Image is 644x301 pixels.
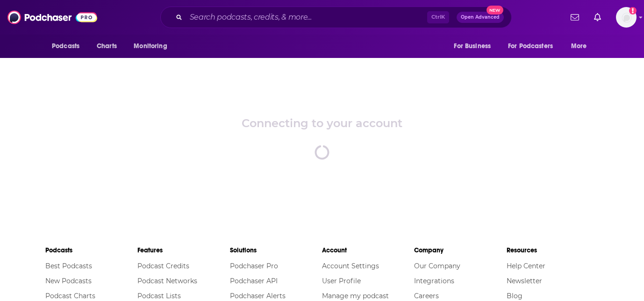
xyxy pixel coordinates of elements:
a: Help Center [507,262,545,270]
span: Charts [97,40,117,53]
svg: Add a profile image [629,7,637,14]
button: Open AdvancedNew [457,12,504,23]
button: Show profile menu [616,7,637,28]
a: Podcast Credits [137,262,189,270]
button: open menu [45,37,92,55]
a: Our Company [414,262,460,270]
button: open menu [502,37,566,55]
a: Charts [91,37,122,55]
a: Show notifications dropdown [567,9,583,25]
li: Company [414,242,506,258]
a: Podcast Networks [137,277,197,285]
a: Integrations [414,277,454,285]
button: open menu [127,37,179,55]
a: Newsletter [507,277,542,285]
a: Account Settings [322,262,379,270]
span: Podcasts [52,40,79,53]
a: Podchaser Alerts [230,292,286,300]
a: Show notifications dropdown [590,9,605,25]
a: Podchaser API [230,277,278,285]
li: Solutions [230,242,322,258]
span: Monitoring [134,40,167,53]
a: Podcast Lists [137,292,181,300]
span: For Business [454,40,491,53]
button: open menu [447,37,502,55]
span: More [571,40,587,53]
div: Search podcasts, credits, & more... [160,7,512,28]
button: open menu [565,37,599,55]
li: Resources [507,242,599,258]
div: Connecting to your account [242,116,402,130]
input: Search podcasts, credits, & more... [186,10,427,25]
a: Blog [507,292,522,300]
span: Open Advanced [461,15,500,20]
a: Careers [414,292,439,300]
a: Manage my podcast [322,292,389,300]
li: Account [322,242,414,258]
a: New Podcasts [45,277,92,285]
img: User Profile [616,7,637,28]
span: Ctrl K [427,11,449,23]
a: User Profile [322,277,361,285]
img: Podchaser - Follow, Share and Rate Podcasts [7,8,97,26]
a: Podcast Charts [45,292,95,300]
span: For Podcasters [508,40,553,53]
span: New [487,6,503,14]
a: Best Podcasts [45,262,92,270]
li: Podcasts [45,242,137,258]
span: Logged in as gracewagner [616,7,637,28]
li: Features [137,242,229,258]
a: Podchaser Pro [230,262,278,270]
